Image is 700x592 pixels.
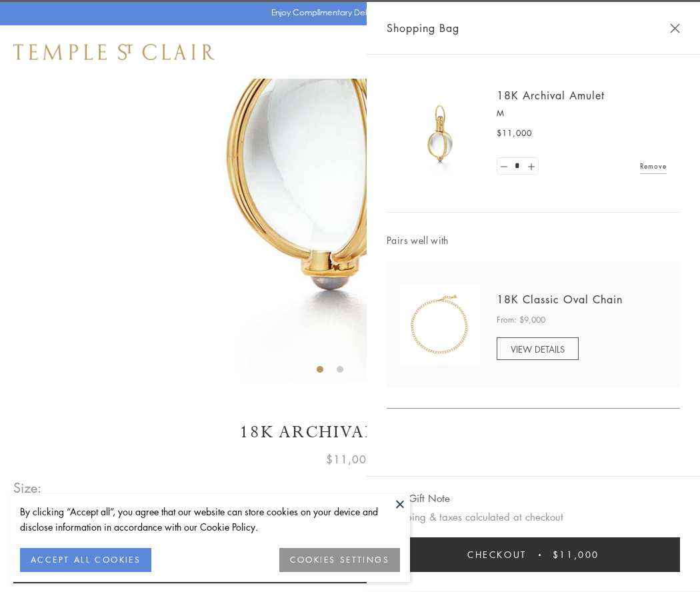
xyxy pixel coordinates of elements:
[13,44,215,60] img: Temple St. Clair
[387,490,450,507] button: Add Gift Note
[387,233,680,248] span: Pairs well with
[400,93,480,173] img: 18K Archival Amulet
[497,337,579,360] a: VIEW DETAILS
[497,292,623,307] a: 18K Classic Oval Chain
[497,313,545,327] span: From: $9,000
[20,548,151,572] button: ACCEPT ALL COOKIES
[400,285,480,365] img: N88865-OV18
[387,19,459,37] span: Shopping Bag
[497,88,605,103] a: 18K Archival Amulet
[20,504,400,535] div: By clicking “Accept all”, you agree that our website can store cookies on your device and disclos...
[670,23,680,33] button: Close Shopping Bag
[387,537,680,572] button: Checkout $11,000
[497,107,667,120] p: M
[326,451,374,468] span: $11,000
[271,6,423,19] p: Enjoy Complimentary Delivery & Returns
[497,158,511,175] a: Set quantity to 0
[497,127,532,140] span: $11,000
[524,158,537,175] a: Set quantity to 2
[13,421,687,444] h1: 18K Archival Amulet
[640,159,667,173] a: Remove
[387,509,680,525] p: Shipping & taxes calculated at checkout
[553,547,599,562] span: $11,000
[13,477,43,499] span: Size:
[279,548,400,572] button: COOKIES SETTINGS
[511,343,565,355] span: VIEW DETAILS
[467,547,527,562] span: Checkout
